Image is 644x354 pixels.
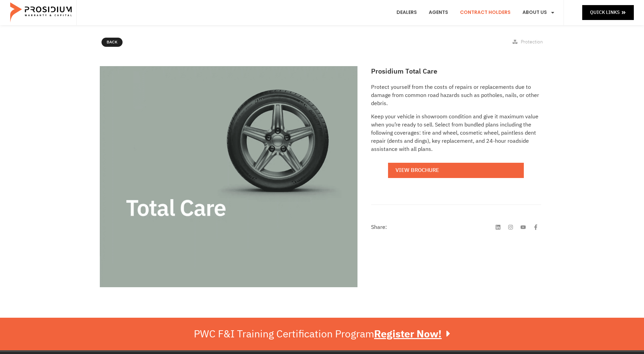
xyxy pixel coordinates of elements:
[371,113,541,153] p: Keep your vehicle in showroom condition and give it maximum value when you’re ready to sell. Sele...
[582,5,634,20] a: Quick Links
[371,66,541,76] h2: Prosidium Total Care
[374,326,442,341] u: Register Now!
[388,163,524,178] a: View Brochure
[102,38,123,47] a: Back
[194,328,450,340] div: PWC F&I Training Certification Program
[590,8,620,17] span: Quick Links
[107,39,117,46] span: Back
[521,38,543,45] span: Protection
[371,224,387,230] h4: Share:
[371,83,541,107] p: Protect yourself from the costs of repairs or replacements due to damage from common road hazards...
